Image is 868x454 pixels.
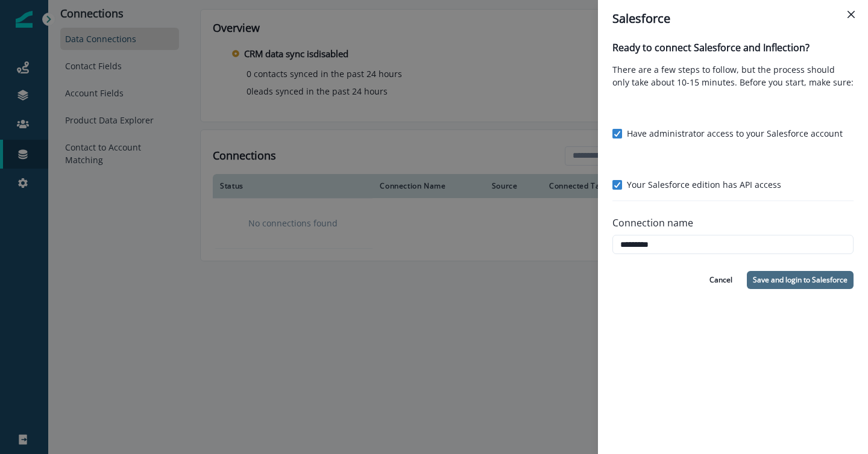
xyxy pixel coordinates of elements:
p: Have administrator access to your Salesforce account [627,127,843,140]
h4: Ready to connect Salesforce and Inflection? [612,42,810,54]
p: Your Salesforce edition has API access [627,178,781,191]
button: Close [841,5,861,24]
p: Connection name [612,216,693,230]
button: Cancel [702,271,740,289]
p: Cancel [709,276,732,284]
div: Salesforce [612,10,854,28]
p: There are a few steps to follow, but the process should only take about 10-15 minutes. Before you... [612,63,854,89]
button: Save and login to Salesforce [747,271,854,289]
